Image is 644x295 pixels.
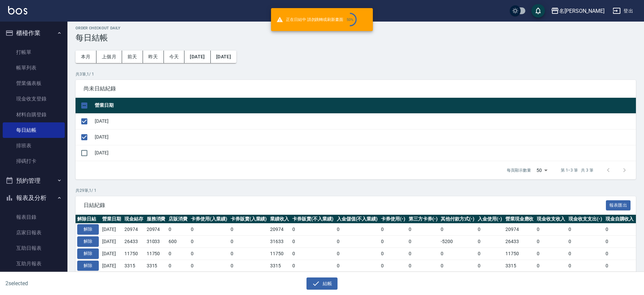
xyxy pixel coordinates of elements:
a: 掃碼打卡 [3,153,65,169]
td: 0 [567,260,604,272]
th: 卡券使用(-) [379,215,407,224]
p: 每頁顯示數量 [507,167,531,173]
p: 第 1–3 筆 共 3 筆 [561,167,593,173]
span: 尚未日結紀錄 [84,85,628,92]
a: 店家日報表 [3,225,65,240]
td: 0 [604,247,636,260]
th: 入金儲值(不入業績) [335,215,380,224]
td: 31633 [268,236,291,248]
button: 本月 [76,51,96,63]
a: 每日結帳 [3,122,65,138]
td: 0 [379,224,407,236]
a: 互助日報表 [3,240,65,256]
td: 0 [379,236,407,248]
button: [DATE] [184,51,210,63]
td: 0 [567,236,604,248]
th: 店販消費 [167,215,189,224]
td: 20974 [504,224,535,236]
td: 0 [407,224,439,236]
a: 排班表 [3,138,65,153]
td: 0 [535,247,567,260]
td: 3315 [268,260,291,272]
td: 0 [167,247,189,260]
a: 報表目錄 [3,209,65,225]
img: Logo [8,6,27,14]
td: 0 [167,260,189,272]
button: 上個月 [96,51,122,63]
th: 卡券販賣(入業績) [229,215,269,224]
td: 0 [604,260,636,272]
button: 解除 [77,261,99,271]
td: 0 [604,224,636,236]
td: 0 [407,247,439,260]
a: 帳單列表 [3,60,65,76]
button: 名[PERSON_NAME] [548,4,607,18]
td: 11750 [123,247,145,260]
td: 0 [229,260,269,272]
th: 營業日期 [100,215,123,224]
td: 11750 [268,247,291,260]
td: 0 [335,247,380,260]
td: 0 [604,236,636,248]
td: 0 [189,247,229,260]
td: 26433 [123,236,145,248]
td: [DATE] [100,247,123,260]
button: 解除 [77,224,99,235]
td: 20974 [145,224,167,236]
th: 入金使用(-) [476,215,504,224]
td: 0 [439,224,476,236]
button: 解除 [77,248,99,259]
th: 第三方卡券(-) [407,215,439,224]
button: 結帳 [306,277,338,290]
td: [DATE] [93,129,636,145]
th: 營業日期 [93,98,636,114]
td: 3315 [504,260,535,272]
td: [DATE] [100,224,123,236]
td: 0 [535,236,567,248]
th: 現金收支收入 [535,215,567,224]
td: 0 [439,260,476,272]
td: 0 [476,236,504,248]
td: [DATE] [100,236,123,248]
td: -5200 [439,236,476,248]
div: 50 [534,161,550,179]
a: 互助月報表 [3,256,65,271]
button: 登出 [610,5,636,17]
td: 0 [291,236,335,248]
td: 0 [291,260,335,272]
button: save [531,4,545,18]
td: 0 [189,224,229,236]
td: 600 [167,236,189,248]
td: 0 [335,260,380,272]
td: 0 [229,247,269,260]
td: 31033 [145,236,167,248]
td: 0 [407,236,439,248]
td: 20974 [123,224,145,236]
td: 0 [379,260,407,272]
td: 20974 [268,224,291,236]
a: 現金收支登錄 [3,91,65,107]
button: 前天 [122,51,143,63]
td: 0 [535,224,567,236]
td: 0 [189,236,229,248]
button: 報表匯出 [606,200,631,211]
td: 26433 [504,236,535,248]
td: 0 [229,236,269,248]
th: 其他付款方式(-) [439,215,476,224]
td: [DATE] [93,145,636,161]
h3: 每日結帳 [76,33,636,42]
th: 營業現金應收 [504,215,535,224]
td: [DATE] [100,260,123,272]
td: 3315 [145,260,167,272]
span: 正在日結中 請勿跳轉或刷新畫面 [276,13,357,26]
p: 共 3 筆, 1 / 1 [76,71,636,77]
a: 打帳單 [3,45,65,60]
td: [DATE] [93,113,636,129]
td: 0 [335,236,380,248]
td: 0 [567,247,604,260]
th: 服務消費 [145,215,167,224]
td: 0 [407,260,439,272]
a: 營業儀表板 [3,76,65,91]
span: 日結紀錄 [84,202,606,209]
div: 50 % [347,18,354,22]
